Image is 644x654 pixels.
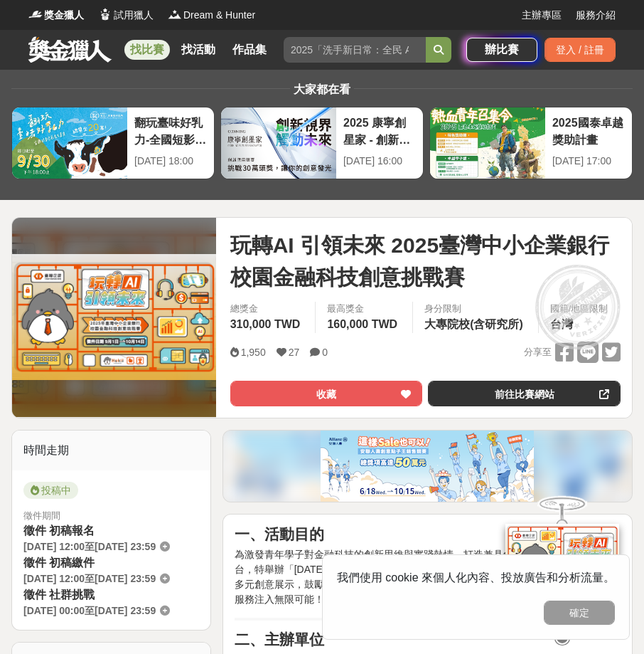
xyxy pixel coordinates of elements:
[28,8,84,23] a: Logo獎金獵人
[466,38,537,62] a: 辦比賽
[321,431,534,502] img: 386af5bf-fbe2-4d43-ae68-517df2b56ae5.png
[429,107,633,179] a: 2025國泰卓越獎助計畫[DATE] 17:00
[28,7,43,21] img: Logo
[85,573,95,584] span: 至
[114,8,154,23] span: 試用獵人
[343,154,416,169] div: [DATE] 16:00
[220,107,424,179] a: 2025 康寧創星家 - 創新應用競賽[DATE] 16:00
[23,573,85,584] span: [DATE] 12:00
[235,526,324,543] strong: 一、活動目的
[230,318,301,330] span: 310,000 TWD
[235,631,324,648] strong: 二、主辦單位
[12,431,210,470] div: 時間走期
[327,302,401,316] span: 最高獎金
[289,347,300,358] span: 27
[95,605,156,616] span: [DATE] 23:59
[23,605,85,616] span: [DATE] 00:00
[23,541,85,552] span: [DATE] 12:00
[183,8,255,23] span: Dream & Hunter
[241,347,266,358] span: 1,950
[23,510,60,521] span: 徵件期間
[505,524,619,618] img: d2146d9a-e6f6-4337-9592-8cefde37ba6b.png
[552,154,625,169] div: [DATE] 17:00
[235,547,621,607] p: 為激發青年學子對金融科技的創新思維與實踐熱情，打造兼具創意與實務的產學交流平台，特舉辦「[DATE]臺灣中小企業銀行校園金融科技創意挑戰賽」。透過企劃書撰寫與多元創意展示，鼓勵學子揮灑想像、展現...
[327,318,397,330] span: 160,000 TWD
[544,601,615,625] button: 確定
[337,571,615,584] span: 我們使用 cookie 來個人化內容、投放廣告和分析流量。
[284,37,426,63] input: 2025「洗手新日常：全民 ALL IN」洗手歌全台徵選
[552,115,625,147] div: 2025國泰卓越獎助計畫
[230,229,621,293] span: 玩轉AI 引領未來 2025臺灣中小企業銀行校園金融科技創意挑戰賽
[322,347,328,358] span: 0
[522,8,562,23] a: 主辦專區
[23,589,95,601] span: 徵件 社群挑戰
[134,115,207,147] div: 翻玩臺味好乳力-全國短影音創意大募集
[576,8,616,23] a: 服務介紹
[424,302,527,316] div: 身分限制
[230,381,423,406] button: 收藏
[428,381,621,406] a: 前往比賽網站
[230,302,304,316] span: 總獎金
[95,541,156,552] span: [DATE] 23:59
[98,7,112,21] img: Logo
[424,318,523,330] span: 大專院校(含研究所)
[44,8,84,23] span: 獎金獵人
[98,8,154,23] a: Logo試用獵人
[11,107,215,179] a: 翻玩臺味好乳力-全國短影音創意大募集[DATE] 18:00
[524,342,552,363] span: 分享至
[544,38,616,62] div: 登入 / 註冊
[23,482,78,499] span: 投稿中
[23,557,95,569] span: 徵件 初稿繳件
[227,40,272,60] a: 作品集
[85,541,95,552] span: 至
[23,524,95,537] span: 徵件 初稿報名
[95,573,156,584] span: [DATE] 23:59
[290,83,354,95] span: 大家都在看
[343,115,416,147] div: 2025 康寧創星家 - 創新應用競賽
[12,254,216,380] img: Cover Image
[168,7,182,21] img: Logo
[124,40,170,60] a: 找比賽
[168,8,255,23] a: LogoDream & Hunter
[176,40,221,60] a: 找活動
[85,605,95,616] span: 至
[134,154,207,169] div: [DATE] 18:00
